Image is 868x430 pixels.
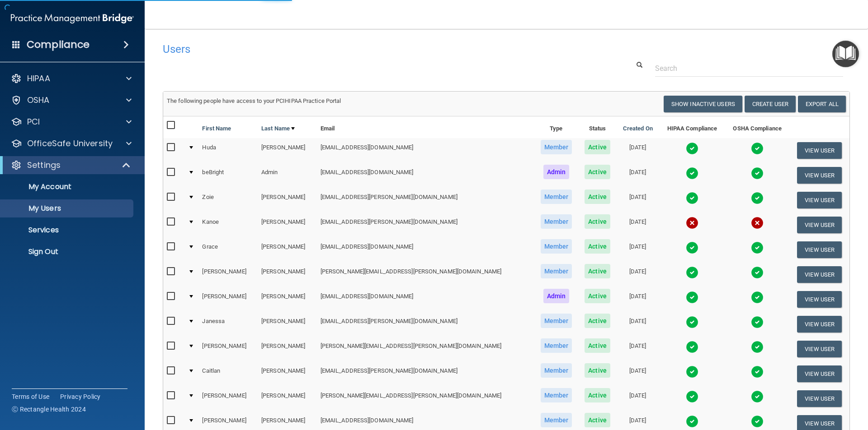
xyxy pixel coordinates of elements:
span: Member [541,190,572,204]
h4: Users [163,43,558,55]
th: Email [317,116,534,138]
td: [PERSON_NAME] [258,337,317,361]
p: Settings [27,160,61,171]
img: tick.e7d51cea.svg [751,316,764,328]
span: Member [541,363,572,378]
td: [DATE] [616,213,659,237]
img: tick.e7d51cea.svg [751,192,764,204]
a: HIPAA [11,73,132,84]
td: [DATE] [616,386,659,411]
td: [PERSON_NAME] [258,213,317,237]
td: Kanoe [198,213,258,237]
td: [DATE] [616,337,659,361]
td: [PERSON_NAME][EMAIL_ADDRESS][PERSON_NAME][DOMAIN_NAME] [317,337,534,361]
td: [EMAIL_ADDRESS][DOMAIN_NAME] [317,287,534,312]
span: Active [585,165,610,179]
p: OSHA [27,95,50,106]
span: Member [541,388,572,402]
span: Admin [543,165,570,179]
span: Active [585,338,610,353]
span: Active [585,140,610,154]
td: [PERSON_NAME] [258,188,317,213]
span: Ⓒ Rectangle Health 2024 [12,405,86,414]
td: [PERSON_NAME][EMAIL_ADDRESS][PERSON_NAME][DOMAIN_NAME] [317,262,534,287]
button: View User [797,390,842,407]
span: Active [585,363,610,378]
button: View User [797,266,842,283]
p: OfficeSafe University [27,138,113,149]
a: First Name [202,123,231,134]
img: tick.e7d51cea.svg [686,241,698,254]
td: Zoie [198,188,258,213]
th: Type [534,116,579,138]
td: [EMAIL_ADDRESS][DOMAIN_NAME] [317,138,534,163]
span: Active [585,413,610,427]
img: tick.e7d51cea.svg [751,341,764,353]
p: Sign Out [6,247,129,256]
span: The following people have access to your PCIHIPAA Practice Portal [167,97,341,104]
td: [PERSON_NAME] [258,361,317,386]
td: [PERSON_NAME] [258,262,317,287]
img: tick.e7d51cea.svg [686,316,698,328]
img: cross.ca9f0e7f.svg [751,217,764,229]
p: PCI [27,116,40,127]
img: tick.e7d51cea.svg [686,365,698,378]
td: [EMAIL_ADDRESS][PERSON_NAME][DOMAIN_NAME] [317,312,534,337]
span: Active [585,239,610,254]
td: [DATE] [616,262,659,287]
th: OSHA Compliance [725,116,789,138]
td: [DATE] [616,188,659,213]
button: View User [797,365,842,382]
a: OSHA [11,95,132,106]
img: tick.e7d51cea.svg [751,167,764,180]
span: Member [541,314,572,328]
td: [PERSON_NAME] [198,386,258,411]
p: Services [6,226,129,235]
a: Settings [11,160,131,171]
span: Member [541,214,572,229]
img: tick.e7d51cea.svg [751,142,764,155]
td: [EMAIL_ADDRESS][PERSON_NAME][DOMAIN_NAME] [317,188,534,213]
td: [PERSON_NAME] [258,287,317,312]
h4: Compliance [27,38,90,51]
img: tick.e7d51cea.svg [751,241,764,254]
p: My Users [6,204,129,213]
a: PCI [11,116,132,127]
span: Member [541,338,572,353]
span: Member [541,140,572,154]
a: Last Name [261,123,295,134]
td: beBright [198,163,258,188]
span: Member [541,239,572,254]
img: tick.e7d51cea.svg [686,415,698,428]
img: tick.e7d51cea.svg [686,167,698,180]
button: Show Inactive Users [664,96,742,112]
input: Search [655,60,843,77]
img: tick.e7d51cea.svg [751,415,764,428]
a: Privacy Policy [60,392,101,401]
img: cross.ca9f0e7f.svg [686,217,698,229]
a: OfficeSafe University [11,138,132,149]
span: Active [585,264,610,278]
button: View User [797,241,842,258]
button: View User [797,192,842,208]
img: tick.e7d51cea.svg [686,341,698,353]
button: View User [797,167,842,184]
span: Active [585,388,610,402]
button: View User [797,142,842,159]
span: Member [541,264,572,278]
img: PMB logo [11,9,134,28]
td: [DATE] [616,138,659,163]
span: Member [541,413,572,427]
img: tick.e7d51cea.svg [686,266,698,279]
img: tick.e7d51cea.svg [686,142,698,155]
td: [EMAIL_ADDRESS][DOMAIN_NAME] [317,163,534,188]
td: [PERSON_NAME] [258,237,317,262]
img: tick.e7d51cea.svg [686,390,698,403]
span: Active [585,214,610,229]
td: [PERSON_NAME] [258,386,317,411]
span: Active [585,190,610,204]
img: tick.e7d51cea.svg [686,192,698,204]
button: View User [797,291,842,308]
a: Created On [623,123,653,134]
td: [PERSON_NAME] [258,138,317,163]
